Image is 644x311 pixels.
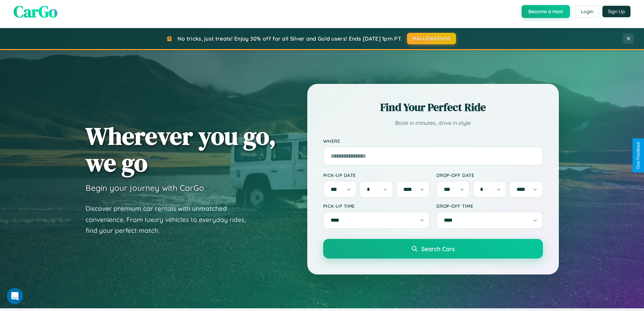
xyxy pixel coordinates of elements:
span: Search Cars [421,245,455,252]
span: CarGo [14,0,57,23]
div: Give Feedback [636,142,641,169]
label: Pick-up Date [323,172,430,178]
button: Sign Up [602,6,630,17]
p: Book in minutes, drive in style [323,118,543,128]
p: Discover premium car rentals with unmatched convenience. From luxury vehicles to everyday rides, ... [86,203,255,236]
label: Drop-off Date [436,172,543,178]
label: Where [323,138,543,144]
label: Pick-up Time [323,203,430,209]
h1: Wherever you go, we go [86,123,276,176]
iframe: Intercom live chat [7,288,23,304]
button: Search Cars [323,239,543,259]
span: No tricks, just treats! Enjoy 30% off for all Silver and Gold users! Ends [DATE] 1pm PT. [177,35,402,42]
button: HALLOWEEN30 [407,33,456,44]
h2: Find Your Perfect Ride [323,100,543,115]
button: Become a Host [522,5,570,18]
h3: Begin your journey with CarGo [86,183,204,193]
button: Login [575,5,599,18]
label: Drop-off Time [436,203,543,209]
